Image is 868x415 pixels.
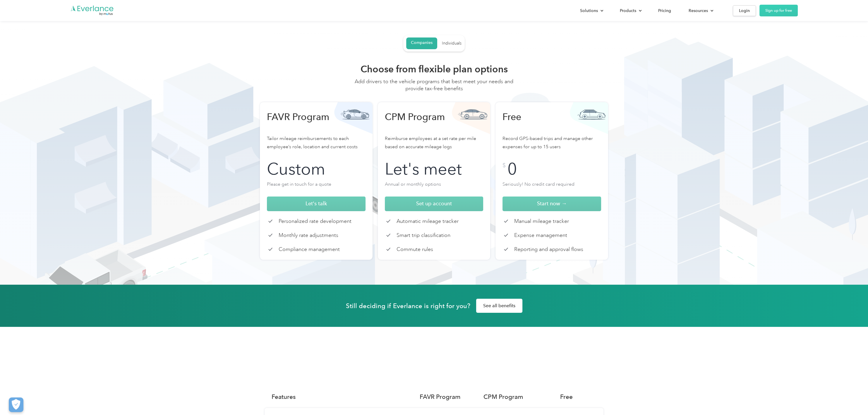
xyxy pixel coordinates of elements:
[502,134,601,156] p: Record GPS-based trips and manage other expenses for up to 15 users
[483,393,523,401] div: CPM Program
[416,200,452,206] span: Set up account
[101,53,139,65] input: Submit
[267,180,366,192] p: Please get in touch for a quote
[397,232,450,239] p: Smart trip classification
[279,218,351,225] p: Personalized rate development
[385,197,483,211] a: Set up account
[9,397,23,412] button: Cookies Settings
[267,197,366,211] a: Let's talk
[385,180,483,192] p: Annual or monthly options
[502,197,601,211] a: Start now →
[514,246,583,253] p: Reporting and approval flows
[689,7,708,14] div: Resources
[272,393,407,401] div: Features
[614,6,646,16] div: Products
[397,218,459,225] p: Automatic mileage tracker
[411,40,433,45] div: Companies
[502,111,579,134] h3: Free
[442,41,462,46] div: Individuals
[267,111,343,134] h3: FAVR Program
[652,6,677,16] a: Pricing
[397,246,433,253] p: Commute rules
[759,5,798,16] a: Sign up for free
[733,5,756,16] a: Login
[346,78,522,98] div: Add drivers to the vehicle programs that best meet your needs and provide tax-free benefits
[507,163,517,175] div: 0
[279,246,340,253] p: Compliance management
[537,200,567,206] span: Start now →
[739,7,750,14] div: Login
[385,111,461,134] h3: CPM Program
[70,5,114,16] a: Go to homepage
[574,6,608,16] div: Solutions
[514,218,569,225] p: Manual mileage tracker
[502,163,506,168] div: $
[101,77,139,89] input: Submit
[267,134,366,156] p: Tailor mileage reimbursements to each employee’s role, location and current costs
[476,299,522,313] a: See all benefits
[683,6,718,16] div: Resources
[502,180,601,192] p: Seriously! No credit card required
[514,232,567,239] p: Expense management
[385,134,483,156] p: Reimburse employees at a set rate per mile based on accurate mileage logs
[267,163,325,175] div: Custom
[620,7,636,14] div: Products
[580,7,598,14] div: Solutions
[560,393,573,401] div: Free
[306,200,327,206] span: Let's talk
[279,232,338,239] p: Monthly rate adjustments
[658,7,671,14] div: Pricing
[385,163,462,175] div: Let's meet
[346,63,522,75] h2: Choose from flexible plan options
[346,302,470,310] div: Still deciding if Everlance is right for you?
[420,393,461,401] div: FAVR Program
